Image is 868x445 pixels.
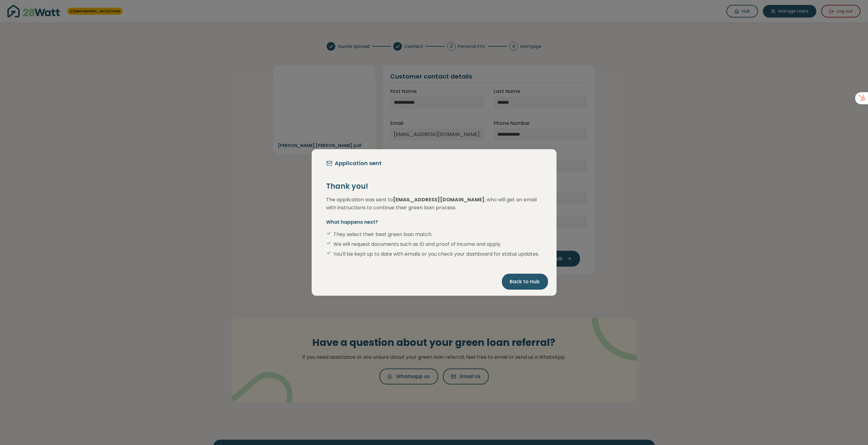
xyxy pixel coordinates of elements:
[510,278,540,285] span: Back to Hub
[326,196,542,211] p: The application was sent to , who will get an email with instructions to continue their green loa...
[326,182,542,191] h3: Thank you!
[326,219,542,226] h6: What happens next?
[334,241,502,248] span: We will request documents such as ID and proof of income and apply.
[502,274,548,290] button: Back to Hub
[334,231,433,238] span: They select their best green loan match.
[335,159,382,167] h5: Application sent
[393,196,485,203] strong: [EMAIL_ADDRESS][DOMAIN_NAME]
[334,250,539,258] span: You'll be kept up to date with emails or you check your dashboard for status updates.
